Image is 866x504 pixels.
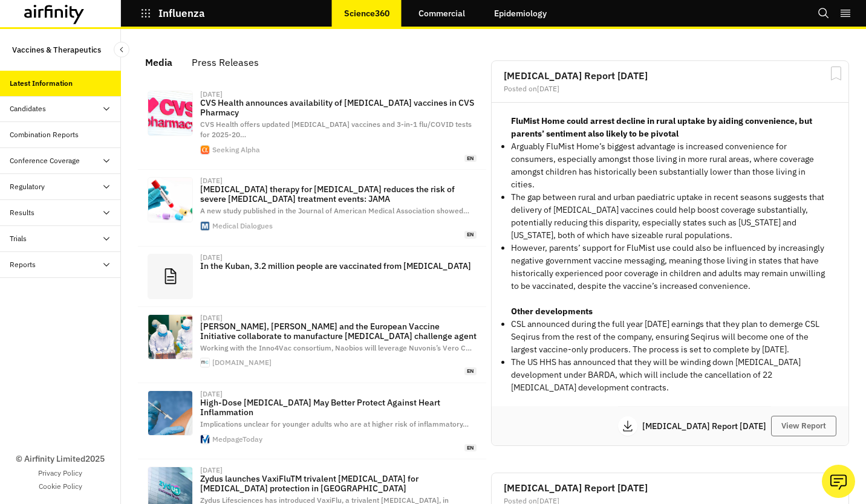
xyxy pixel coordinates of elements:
[200,467,223,474] div: [DATE]
[464,367,477,375] span: en
[10,155,80,166] div: Conference Coverage
[642,422,771,430] p: [MEDICAL_DATA] Report [DATE]
[511,115,812,139] strong: FluMist Home could arrest decline in rural uptake by aiding convenience, but parents’ sentiment a...
[200,98,477,117] p: CVS Health announces availability of [MEDICAL_DATA] vaccines in CVS Pharmacy
[212,146,260,153] div: Seeking Alpha
[200,390,223,398] div: [DATE]
[148,178,192,222] img: 202074-rapid-influenza-tests.jpg
[200,254,223,261] div: [DATE]
[200,184,477,204] p: [MEDICAL_DATA] therapy for [MEDICAL_DATA] reduces the risk of severe [MEDICAL_DATA] treatment eve...
[200,343,472,352] span: Working with the Inno4Vac consortium, Naobios will leverage Nuvonis’s Vero C …
[10,78,73,89] div: Latest Information
[511,140,829,191] p: Arguably FluMist Home’s biggest advantage is increased convenience for consumers, especially amon...
[10,233,27,244] div: Trials
[114,42,129,57] button: Close Sidebar
[158,8,205,19] p: Influenza
[511,318,829,356] p: CSL announced during the full year [DATE] earnings that they plan to demerge CSL Seqirus from the...
[818,3,830,24] button: Search
[464,155,477,163] span: en
[140,3,205,24] button: Influenza
[138,247,486,307] a: [DATE]In the Kuban, 3.2 million people are vaccinated from [MEDICAL_DATA]
[200,398,477,417] p: High-Dose [MEDICAL_DATA] May Better Protect Against Heart Inflammation
[10,207,34,218] div: Results
[148,315,192,359] img: naobios-nuvonis-and-european-vaccine-initiative.jpg
[200,321,477,341] p: [PERSON_NAME], [PERSON_NAME] and the European Vaccine Initiative collaborate to manufacture [MEDI...
[192,53,259,71] div: Press Releases
[200,261,477,271] p: In the Kuban, 3.2 million people are vaccinated from [MEDICAL_DATA]
[504,483,836,493] h2: [MEDICAL_DATA] Report [DATE]
[829,66,844,81] svg: Bookmark Report
[200,314,223,321] div: [DATE]
[200,419,469,428] span: Implications unclear for younger adults who are at higher risk of inflammatory …
[511,191,829,242] p: The gap between rural and urban paediatric uptake in recent seasons suggests that delivery of [ME...
[771,416,836,436] button: View Report
[464,231,477,239] span: en
[504,71,836,80] h2: [MEDICAL_DATA] Report [DATE]
[148,391,192,435] img: 117275.jpg
[344,8,389,18] p: Science360
[148,91,192,135] img: image_1225090614.jpg
[138,83,486,170] a: [DATE]CVS Health announces availability of [MEDICAL_DATA] vaccines in CVS PharmacyCVS Health offe...
[38,468,82,479] a: Privacy Policy
[12,39,101,61] p: Vaccines & Therapeutics
[201,222,209,230] img: favicon.ico
[511,356,829,394] p: The US HHS has announced that they will be winding down [MEDICAL_DATA] development under BARDA, w...
[138,307,486,383] a: [DATE][PERSON_NAME], [PERSON_NAME] and the European Vaccine Initiative collaborate to manufacture...
[201,146,209,154] img: favicon-192x192.png
[201,358,209,367] img: favicon.ico
[10,181,45,192] div: Regulatory
[464,444,477,452] span: en
[10,103,46,114] div: Candidates
[822,465,855,498] button: Ask our analysts
[212,436,262,443] div: MedpageToday
[200,206,469,215] span: A new study published in the Journal of American Medical Association showed …
[212,359,272,366] div: [DOMAIN_NAME]
[504,85,836,92] div: Posted on [DATE]
[16,453,105,465] p: © Airfinity Limited 2025
[200,474,477,493] p: Zydus launches VaxiFluTM trivalent [MEDICAL_DATA] for [MEDICAL_DATA] protection in [GEOGRAPHIC_DATA]
[138,383,486,459] a: [DATE]High-Dose [MEDICAL_DATA] May Better Protect Against Heart InflammationImplications unclear ...
[200,91,223,98] div: [DATE]
[200,177,223,184] div: [DATE]
[39,481,82,492] a: Cookie Policy
[511,242,829,292] p: However, parents’ support for FluMist use could also be influenced by increasingly negative gover...
[10,129,79,140] div: Combination Reports
[145,53,172,71] div: Media
[10,259,36,270] div: Reports
[138,170,486,246] a: [DATE][MEDICAL_DATA] therapy for [MEDICAL_DATA] reduces the risk of severe [MEDICAL_DATA] treatme...
[511,306,593,317] strong: Other developments
[200,120,472,139] span: CVS Health offers updated [MEDICAL_DATA] vaccines and 3-in-1 flu/COVID tests for 2025-20 …
[212,222,273,230] div: Medical Dialogues
[201,435,209,444] img: favicon.svg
